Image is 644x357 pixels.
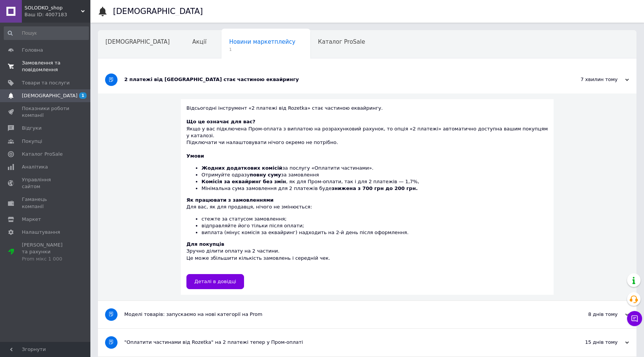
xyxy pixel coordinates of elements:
span: SOLODKO_shop [24,5,81,11]
span: Аналітика [22,164,48,170]
li: Отримуйте одразу за замовлення [201,172,548,178]
h1: [DEMOGRAPHIC_DATA] [113,7,203,16]
span: [DEMOGRAPHIC_DATA] [105,38,170,45]
b: знижена з 700 грн до 200 грн. [331,185,418,191]
span: 1 [79,92,87,99]
span: Налаштування [22,229,60,236]
b: Жодних додаткових комісій [201,165,282,171]
b: Для покупців [186,241,224,247]
div: 8 днів тому [554,311,629,318]
div: Якщо у вас підключена Пром-оплата з виплатою на розрахунковий рахунок, то опція «2 платежі» автом... [186,118,548,146]
div: Ваш ID: 4007183 [24,11,90,18]
b: Умови [186,153,204,159]
span: Відгуки [22,125,41,132]
span: Деталі в довідці [194,279,236,284]
span: Маркет [22,216,41,223]
button: Чат з покупцем [627,311,642,326]
b: Комісія за еквайринг без змін [201,179,286,184]
div: "Оплатити частинами від Rozetka" на 2 платежі тепер у Пром-оплаті [124,339,554,346]
span: [DEMOGRAPHIC_DATA] [22,92,78,99]
div: Для вас, як для продавця, нічого не змінюється: [186,197,548,236]
span: Замовлення та повідомлення [22,60,70,73]
li: стежте за статусом замовлення; [201,216,548,222]
span: Головна [22,47,43,54]
span: [PERSON_NAME] та рахунки [22,242,70,262]
span: Гаманець компанії [22,196,70,210]
div: 15 днів тому [554,339,629,346]
span: Акції [192,38,207,45]
a: Деталі в довідці [186,274,244,289]
div: Моделі товарів: запускаємо на нові категорії на Prom [124,311,554,318]
span: Покупці [22,138,42,145]
div: 2 платежі від [GEOGRAPHIC_DATA] стає частиною еквайрингу [124,76,554,83]
span: Показники роботи компанії [22,105,70,119]
li: виплата (мінус комісія за еквайринг) надходить на 2-й день після оформлення. [201,229,548,236]
li: за послугу «Оплатити частинами». [201,165,548,172]
div: 7 хвилин тому [554,76,629,83]
span: Каталог ProSale [22,151,63,158]
div: Зручно ділити оплату на 2 частини. Це може збільшити кількість замовлень і середній чек. [186,241,548,268]
div: Відсьогодні інструмент «2 платежі від Rozetka» стає частиною еквайрингу. [186,105,548,118]
li: , як для Пром-оплати, так і для 2 платежів — 1,7%, [201,178,548,185]
li: Мінімальна сума замовлення для 2 платежів буде [201,185,548,192]
b: повну суму [250,172,281,178]
span: Каталог ProSale [318,38,365,45]
span: Управління сайтом [22,176,70,190]
b: Що це означає для вас? [186,119,255,124]
span: 1 [229,47,295,52]
b: Як працювати з замовленнями [186,197,273,203]
span: Новини маркетплейсу [229,38,295,45]
span: Товари та послуги [22,80,70,86]
input: Пошук [4,26,89,40]
div: Prom мікс 1 000 [22,256,70,262]
li: відправляйте його тільки після оплати; [201,222,548,229]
